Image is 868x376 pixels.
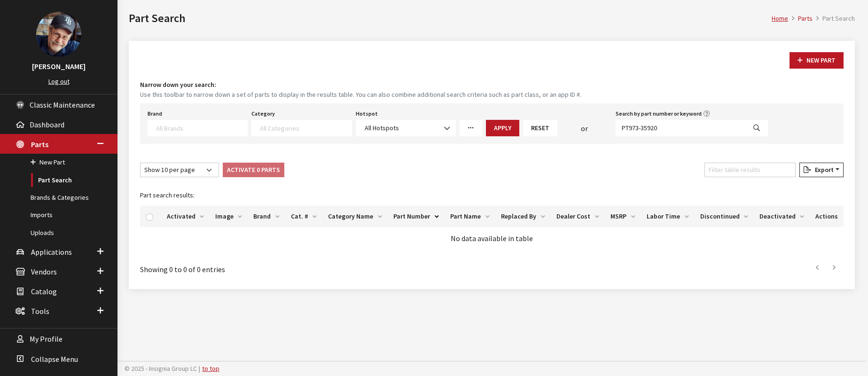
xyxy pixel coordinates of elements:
li: Part Search [813,14,855,23]
span: All Hotspots [362,123,450,133]
button: Search [745,120,768,136]
button: Apply [486,120,519,136]
th: Discontinued: activate to sort column ascending [695,206,754,227]
span: Tools [31,306,49,316]
button: Reset [523,120,557,136]
span: Applications [31,247,72,257]
div: or [557,123,612,134]
img: Ray Goodwin [36,12,81,57]
span: Vendors [31,267,57,276]
span: Select a Brand [148,120,248,136]
label: Search by part number or keyword [616,110,702,118]
h1: Part Search [129,10,772,27]
th: Cat. #: activate to sort column ascending [285,206,322,227]
button: New Part [790,52,844,69]
a: Log out [48,77,70,86]
span: My Profile [30,335,63,344]
input: Search [616,120,746,136]
span: Select a Category [251,120,352,136]
span: Catalog [31,287,57,296]
th: Part Number: activate to sort column descending [388,206,445,227]
span: | [199,364,200,373]
h4: Narrow down your search: [140,80,844,90]
a: More Filters [460,120,482,136]
a: to top [202,364,219,373]
span: Classic Maintenance [30,100,95,110]
textarea: Search [260,124,351,132]
div: Showing 0 to 0 of 0 entries [140,257,427,275]
a: Home [772,14,788,23]
th: Labor Time: activate to sort column ascending [641,206,695,227]
th: MSRP: activate to sort column ascending [605,206,641,227]
th: Actions [810,206,844,227]
label: Category [251,110,275,118]
h3: [PERSON_NAME] [9,61,108,72]
button: Export [799,163,844,177]
th: Image: activate to sort column ascending [210,206,248,227]
th: Dealer Cost: activate to sort column ascending [551,206,604,227]
caption: Part search results: [140,185,844,206]
input: Filter table results [704,163,796,177]
span: © 2025 - Insignia Group LC [125,364,197,373]
th: Part Name: activate to sort column ascending [445,206,495,227]
label: Brand [148,110,162,118]
span: All Hotspots [365,124,399,132]
th: Deactivated: activate to sort column ascending [754,206,810,227]
label: Hotspot [356,110,378,118]
span: All Hotspots [356,120,456,136]
th: Activated: activate to sort column ascending [161,206,210,227]
span: Parts [31,140,48,149]
td: No data available in table [140,227,844,250]
li: Parts [788,14,813,23]
span: Dashboard [30,120,64,129]
textarea: Search [156,124,247,132]
span: Export [811,165,834,174]
th: Replaced By: activate to sort column ascending [495,206,551,227]
th: Category Name: activate to sort column ascending [322,206,388,227]
span: Collapse Menu [31,354,78,364]
th: Brand: activate to sort column ascending [248,206,285,227]
small: Use this toolbar to narrow down a set of parts to display in the results table. You can also comb... [140,90,844,100]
